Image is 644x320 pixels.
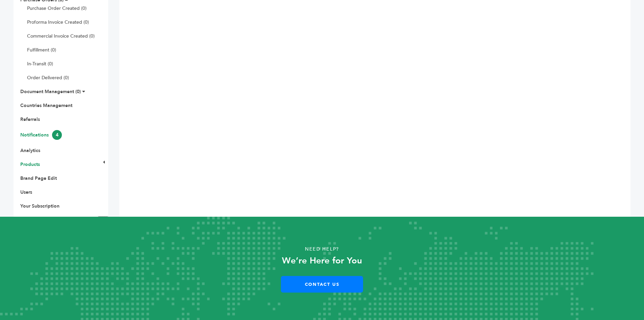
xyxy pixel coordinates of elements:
a: Countries Management [20,102,72,109]
a: Proforma Invoice Created (0) [27,19,89,25]
a: Referrals [20,116,40,123]
a: Your Subscription [20,203,59,209]
a: Notifications4 [20,132,62,138]
a: Products [20,161,40,168]
a: In-Transit (0) [27,61,53,67]
a: Purchase Order Created (0) [27,5,87,12]
a: Fulfillment (0) [27,47,56,53]
a: Order Delivered (0) [27,74,69,81]
a: Analytics [20,147,40,154]
a: Contact Us [281,276,363,293]
span: 4 [52,130,62,140]
p: Need Help? [32,244,612,254]
a: Users [20,189,32,195]
strong: We’re Here for You [282,255,362,267]
a: Commercial Invoice Created (0) [27,33,95,39]
a: Document Management (0) [20,88,81,95]
a: Brand Page Edit [20,175,57,182]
